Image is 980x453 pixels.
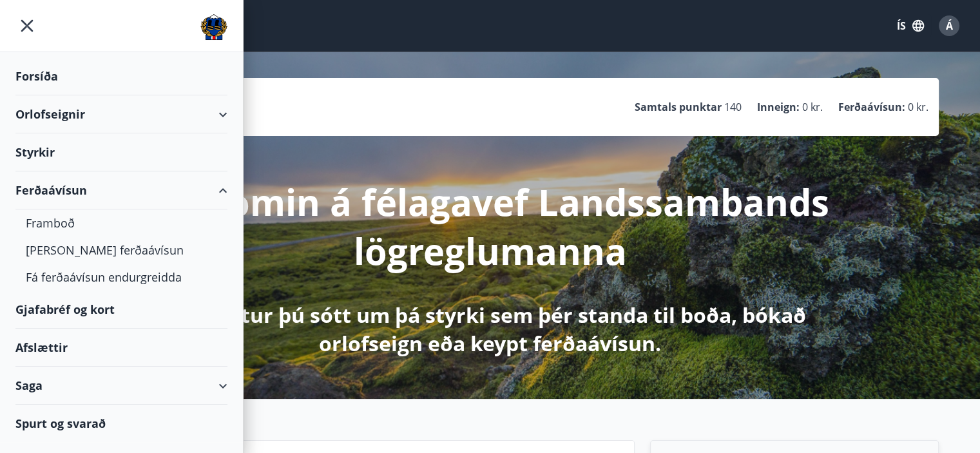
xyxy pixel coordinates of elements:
[15,133,227,171] div: Styrkir
[890,14,931,37] button: ÍS
[635,100,722,114] p: Samtals punktar
[15,291,227,329] div: Gjafabréf og kort
[150,177,831,275] p: Velkomin á félagavef Landssambands lögreglumanna
[802,100,823,114] span: 0 kr.
[838,100,905,114] p: Ferðaávísun :
[26,264,217,291] div: Fá ferðaávísun endurgreidda
[15,57,227,95] div: Forsíða
[15,367,227,405] div: Saga
[15,171,227,209] div: Ferðaávísun
[26,236,217,264] div: [PERSON_NAME] ferðaávísun
[724,100,742,114] span: 140
[15,329,227,367] div: Afslættir
[946,19,953,33] span: Á
[15,405,227,442] div: Spurt og svarað
[26,209,217,236] div: Framboð
[150,301,831,358] p: Hér getur þú sótt um þá styrki sem þér standa til boða, bókað orlofseign eða keypt ferðaávísun.
[757,100,800,114] p: Inneign :
[934,10,965,41] button: Á
[200,14,227,40] img: union_logo
[15,14,39,37] button: menu
[15,95,227,133] div: Orlofseignir
[908,100,928,114] span: 0 kr.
